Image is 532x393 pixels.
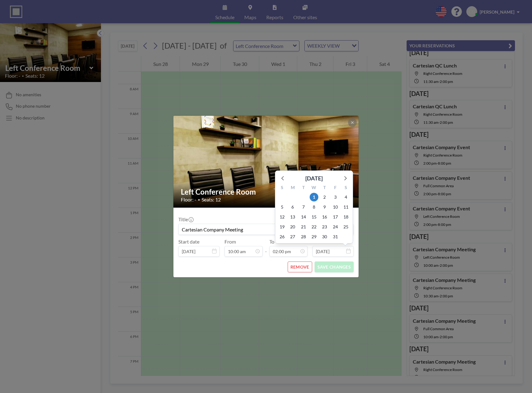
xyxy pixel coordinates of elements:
span: Wednesday, October 29, 2025 [310,232,318,241]
span: Friday, October 31, 2025 [331,232,340,241]
span: Friday, October 3, 2025 [331,193,340,201]
span: - [265,241,267,254]
input: (No title) [179,224,353,235]
label: To [269,239,274,245]
span: Wednesday, October 22, 2025 [310,222,318,231]
div: S [341,184,351,192]
div: [DATE] [305,174,323,183]
div: T [298,184,309,192]
div: T [319,184,330,192]
div: M [287,184,298,192]
span: Sunday, October 26, 2025 [278,232,286,241]
label: Start date [178,239,199,245]
img: 537.jpg [173,100,359,224]
span: Saturday, October 18, 2025 [342,213,350,221]
span: Monday, October 13, 2025 [288,213,297,221]
span: Saturday, October 25, 2025 [342,222,350,231]
div: F [330,184,340,192]
span: • [198,197,200,202]
div: S [277,184,287,192]
span: Wednesday, October 1, 2025 [310,193,318,201]
span: Saturday, October 11, 2025 [342,203,350,211]
span: Wednesday, October 15, 2025 [310,213,318,221]
button: SAVE CHANGES [315,261,354,272]
span: Thursday, October 9, 2025 [320,203,329,211]
span: Thursday, October 23, 2025 [320,222,329,231]
div: W [309,184,319,192]
span: Thursday, October 30, 2025 [320,232,329,241]
span: Sunday, October 19, 2025 [278,222,286,231]
button: REMOVE [288,261,312,272]
label: From [225,239,236,245]
span: Tuesday, October 7, 2025 [299,203,308,211]
h2: Left Conference Room [181,187,352,196]
span: Friday, October 10, 2025 [331,203,340,211]
span: Sunday, October 5, 2025 [278,203,286,211]
span: Friday, October 24, 2025 [331,222,340,231]
span: Sunday, October 12, 2025 [278,213,286,221]
span: Thursday, October 16, 2025 [320,213,329,221]
span: Monday, October 6, 2025 [288,203,297,211]
label: Title [178,216,193,222]
span: Saturday, October 4, 2025 [342,193,350,201]
span: Tuesday, October 21, 2025 [299,222,308,231]
span: Floor: - [181,196,196,203]
span: Tuesday, October 14, 2025 [299,213,308,221]
span: Seats: 12 [202,196,221,203]
span: Friday, October 17, 2025 [331,213,340,221]
span: Monday, October 27, 2025 [288,232,297,241]
span: Tuesday, October 28, 2025 [299,232,308,241]
span: Thursday, October 2, 2025 [320,193,329,201]
span: Monday, October 20, 2025 [288,222,297,231]
span: Wednesday, October 8, 2025 [310,203,318,211]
